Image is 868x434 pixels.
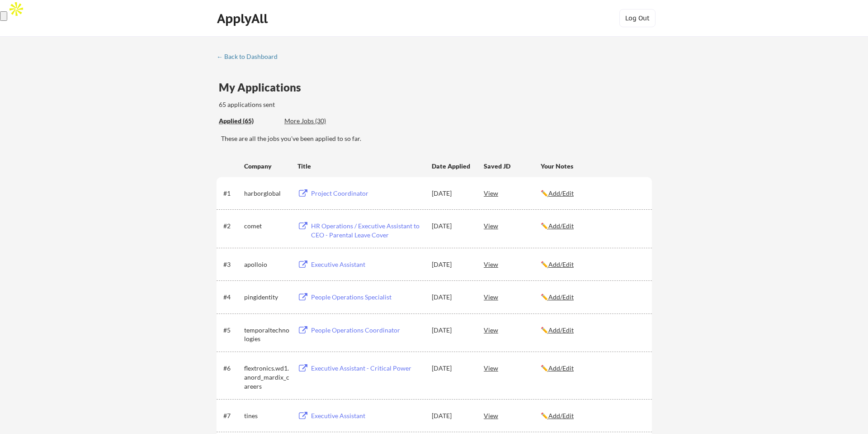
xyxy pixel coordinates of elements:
[217,11,270,26] div: ApplyAll
[244,189,289,198] div: harborglobal
[219,116,278,126] div: These are all the jobs you've been applied to so far.
[484,256,541,272] div: View
[484,322,541,338] div: View
[311,411,423,420] div: Executive Assistant
[219,100,394,109] div: 65 applications sent
[541,293,644,302] div: ✏️
[311,293,423,302] div: People Operations Specialist
[541,364,644,373] div: ✏️
[484,217,541,234] div: View
[432,293,472,302] div: [DATE]
[219,82,308,93] div: My Applications
[484,289,541,305] div: View
[284,116,351,126] div: These are job applications we think you'd be a good fit for, but couldn't apply you to automatica...
[223,260,241,269] div: #3
[311,326,423,335] div: People Operations Coordinator
[548,293,574,301] u: Add/Edit
[484,407,541,424] div: View
[311,189,423,198] div: Project Coordinator
[311,222,423,239] div: HR Operations / Executive Assistant to CEO - Parental Leave Cover
[432,260,472,269] div: [DATE]
[548,412,574,420] u: Add/Edit
[541,222,644,231] div: ✏️
[432,326,472,335] div: [DATE]
[223,326,241,335] div: #5
[223,364,241,373] div: #6
[217,53,284,60] div: ← Back to Dashboard
[541,411,644,420] div: ✏️
[284,116,351,125] div: More Jobs (30)
[244,222,289,231] div: comet
[244,411,289,420] div: tines
[244,260,289,269] div: apolloio
[244,162,289,171] div: Company
[244,326,289,343] div: temporaltechnologies
[221,134,652,143] div: These are all the jobs you've been applied to so far.
[223,189,241,198] div: #1
[484,360,541,376] div: View
[484,185,541,201] div: View
[223,222,241,231] div: #2
[541,326,644,335] div: ✏️
[219,116,278,125] div: Applied (65)
[541,189,644,198] div: ✏️
[244,293,289,302] div: pingidentity
[541,162,644,171] div: Your Notes
[432,189,472,198] div: [DATE]
[548,189,574,197] u: Add/Edit
[297,162,423,171] div: Title
[541,260,644,269] div: ✏️
[548,260,574,268] u: Add/Edit
[432,411,472,420] div: [DATE]
[311,260,423,269] div: Executive Assistant
[432,162,472,171] div: Date Applied
[311,364,423,373] div: Executive Assistant - Critical Power
[484,158,541,174] div: Saved JD
[548,326,574,334] u: Add/Edit
[223,411,241,420] div: #7
[217,53,284,62] a: ← Back to Dashboard
[432,364,472,373] div: [DATE]
[223,293,241,302] div: #4
[548,222,574,230] u: Add/Edit
[432,222,472,231] div: [DATE]
[244,364,289,391] div: flextronics.wd1.anord_mardix_careers
[548,364,574,372] u: Add/Edit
